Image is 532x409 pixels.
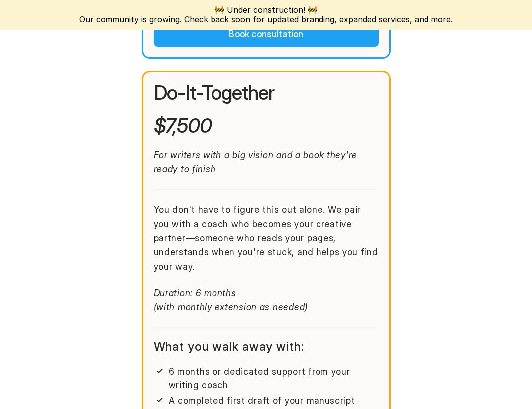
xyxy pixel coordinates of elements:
p: You don't have to figure this out alone. We pair you with a coach who becomes your creative partn... [154,203,379,274]
p: 6 months or dedicated support from your writing coach [169,365,379,392]
p: Our community is growing. Check back soon for updated branding, expanded services, and more. [79,15,453,24]
em: Duration: 6 months (with monthly extension as needed) [154,288,308,313]
h2: What you walk away with: [154,340,379,353]
p: 🚧 Under construction! 🚧 [79,5,453,15]
p: Book consultation [228,27,303,41]
em: $7,500 [154,113,212,138]
em: For writers with a big vision and a book they're ready to finish [154,150,360,174]
h2: Do-It-Together [154,82,379,103]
